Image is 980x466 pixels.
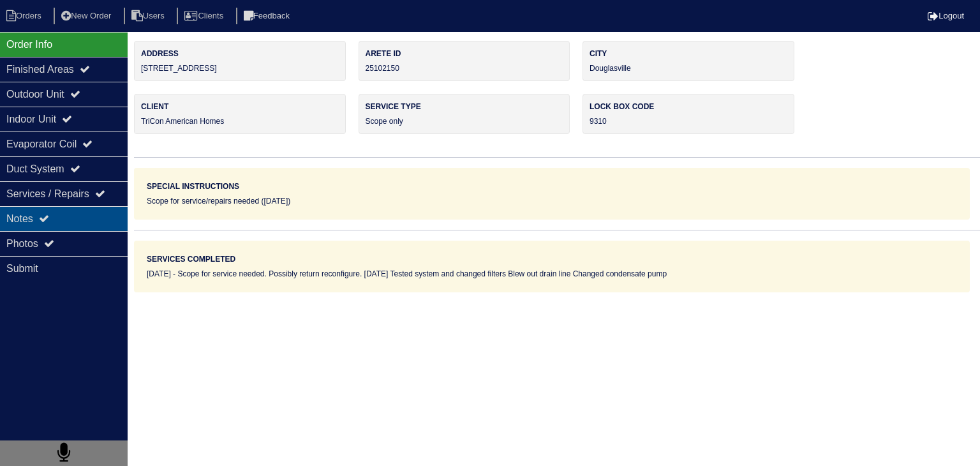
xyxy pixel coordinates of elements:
[359,94,570,134] div: Scope only
[177,11,234,20] a: Clients
[366,101,563,112] label: Service Type
[177,8,234,25] li: Clients
[928,11,964,20] a: Logout
[359,41,570,81] div: 25102150
[590,48,787,59] label: City
[147,253,235,265] label: Services Completed
[54,11,121,20] a: New Order
[147,195,957,207] div: Scope for service/repairs needed ([DATE])
[134,41,346,81] div: [STREET_ADDRESS]
[583,41,794,81] div: Douglasville
[147,181,239,192] label: Special Instructions
[590,101,787,112] label: Lock box code
[141,48,339,59] label: Address
[141,101,339,112] label: Client
[366,48,563,59] label: Arete ID
[147,268,957,280] div: [DATE] - Scope for service needed. Possibly return reconfigure. [DATE] Tested system and changed ...
[124,8,175,25] li: Users
[124,11,175,20] a: Users
[583,94,794,134] div: 9310
[134,94,346,134] div: TriCon American Homes
[236,8,300,25] li: Feedback
[54,8,121,25] li: New Order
